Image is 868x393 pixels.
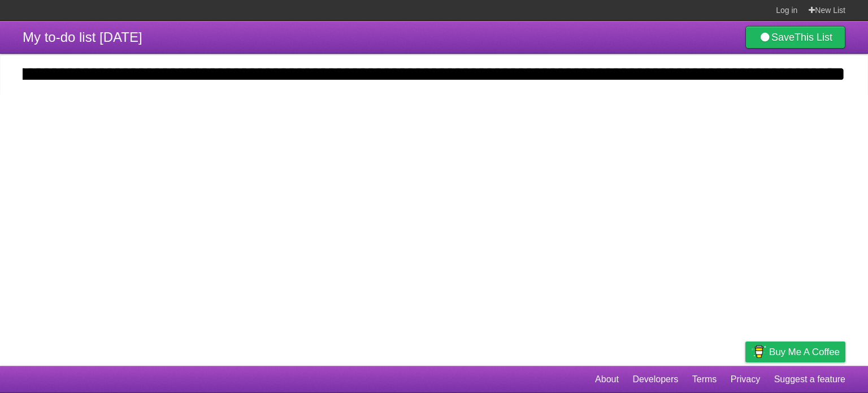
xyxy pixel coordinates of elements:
a: About [595,369,619,390]
span: My to-do list [DATE] [23,29,142,45]
a: Buy me a coffee [745,342,845,362]
a: SaveThis List [745,26,845,49]
a: Privacy [731,369,760,390]
b: This List [795,32,832,43]
a: Terms [692,369,717,390]
a: Developers [632,369,678,390]
a: Suggest a feature [774,369,845,390]
span: Buy me a coffee [769,342,840,362]
img: Buy me a coffee [751,342,766,361]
